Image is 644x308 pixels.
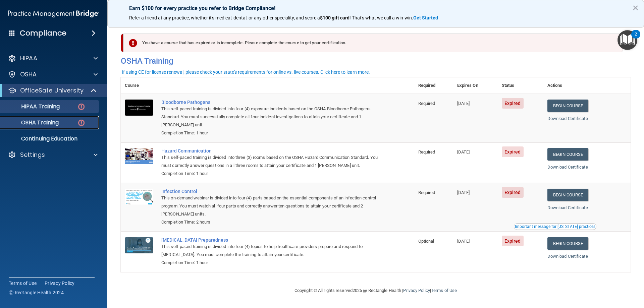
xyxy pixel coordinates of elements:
[161,243,381,259] div: This self-paced training is divided into four (4) topics to help healthcare providers prepare and...
[502,98,524,109] span: Expired
[457,101,470,106] span: [DATE]
[515,225,595,229] div: Important message for [US_STATE] practices
[20,28,66,38] h4: Compliance
[161,237,381,243] a: [MEDICAL_DATA] Preparedness
[20,86,84,95] p: OfficeSafe University
[77,103,86,111] img: danger-circle.6113f641.png
[45,280,75,287] a: Privacy Policy
[161,105,381,129] div: This self-paced training is divided into four (4) exposure incidents based on the OSHA Bloodborne...
[20,54,37,62] p: HIPAA
[498,77,543,94] th: Status
[457,239,470,244] span: [DATE]
[122,70,370,74] div: If using CE for license renewal, please check your state's requirements for online vs. live cours...
[121,69,371,75] button: If using CE for license renewal, please check your state's requirements for online vs. live cours...
[547,189,588,201] a: Begin Course
[547,100,588,112] a: Begin Course
[129,39,137,47] img: exclamation-circle-solid-danger.72ef9ffc.png
[502,187,524,198] span: Expired
[618,30,637,50] button: Open Resource Center, 2 new notifications
[20,151,45,159] p: Settings
[350,15,413,20] span: ! That's what we call a win-win.
[4,103,60,110] p: HIPAA Training
[8,86,97,95] a: OfficeSafe University
[418,149,435,155] span: Required
[161,148,381,153] a: Hazard Communication
[9,289,64,296] span: Ⓒ Rectangle Health 2024
[8,151,98,159] a: Settings
[457,190,470,195] span: [DATE]
[129,5,622,11] p: Earn $100 for every practice you refer to Bridge Compliance!
[8,70,98,78] a: OSHA
[431,288,457,293] a: Terms of Use
[121,77,157,94] th: Course
[403,288,430,293] a: Privacy Policy
[547,205,588,210] a: Download Certificate
[8,7,99,20] img: PMB logo
[253,280,498,301] div: Copyright © All rights reserved 2025 @ Rectangle Health | |
[632,2,639,13] button: Close
[547,254,588,259] a: Download Certificate
[121,56,631,66] h4: OSHA Training
[161,218,381,226] div: Completion Time: 2 hours
[77,119,86,127] img: danger-circle.6113f641.png
[502,146,524,157] span: Expired
[9,280,37,287] a: Terms of Use
[4,135,96,142] p: Continuing Education
[414,77,453,94] th: Required
[547,237,588,250] a: Begin Course
[161,259,381,267] div: Completion Time: 1 hour
[547,116,588,121] a: Download Certificate
[129,15,320,20] span: Refer a friend at any practice, whether it's medical, dental, or any other speciality, and score a
[4,119,59,126] p: OSHA Training
[413,15,439,20] a: Get Started
[502,236,524,246] span: Expired
[20,70,37,78] p: OSHA
[635,34,637,43] div: 2
[161,170,381,178] div: Completion Time: 1 hour
[8,54,98,62] a: HIPAA
[161,194,381,218] div: This on-demand webinar is divided into four (4) parts based on the essential components of an inf...
[457,149,470,155] span: [DATE]
[453,77,498,94] th: Expires On
[543,77,631,94] th: Actions
[161,153,381,170] div: This self-paced training is divided into three (3) rooms based on the OSHA Hazard Communication S...
[547,165,588,170] a: Download Certificate
[547,148,588,161] a: Begin Course
[320,15,350,20] strong: $100 gift card
[161,189,381,194] a: Infection Control
[418,101,435,106] span: Required
[514,223,596,230] button: Read this if you are a dental practitioner in the state of CA
[413,15,438,20] strong: Get Started
[161,129,381,137] div: Completion Time: 1 hour
[418,239,434,244] span: Optional
[123,34,623,52] div: You have a course that has expired or is incomplete. Please complete the course to get your certi...
[161,100,381,105] a: Bloodborne Pathogens
[418,190,435,195] span: Required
